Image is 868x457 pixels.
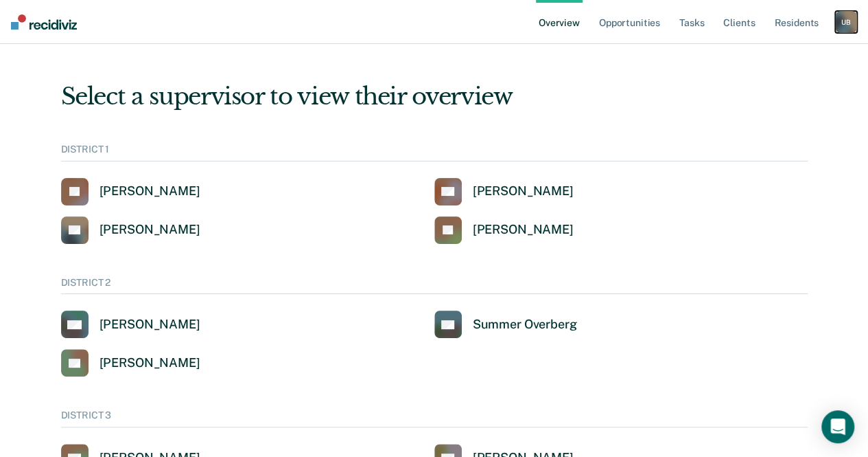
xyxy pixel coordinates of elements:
[473,183,574,199] div: [PERSON_NAME]
[61,311,200,338] a: [PERSON_NAME]
[821,410,854,443] div: Open Intercom Messenger
[61,144,808,161] div: DISTRICT 1
[11,14,77,30] img: Recidiviz
[835,11,857,33] button: UB
[61,349,200,377] a: [PERSON_NAME]
[61,410,808,427] div: DISTRICT 3
[61,216,200,244] a: [PERSON_NAME]
[434,178,574,205] a: [PERSON_NAME]
[99,355,200,371] div: [PERSON_NAME]
[99,183,200,199] div: [PERSON_NAME]
[835,11,857,33] div: U B
[99,222,200,238] div: [PERSON_NAME]
[99,317,200,333] div: [PERSON_NAME]
[434,216,574,244] a: [PERSON_NAME]
[61,82,808,111] div: Select a supervisor to view their overview
[61,277,808,295] div: DISTRICT 2
[434,311,577,338] a: Summer Overberg
[473,222,574,238] div: [PERSON_NAME]
[61,178,200,205] a: [PERSON_NAME]
[473,317,577,333] div: Summer Overberg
